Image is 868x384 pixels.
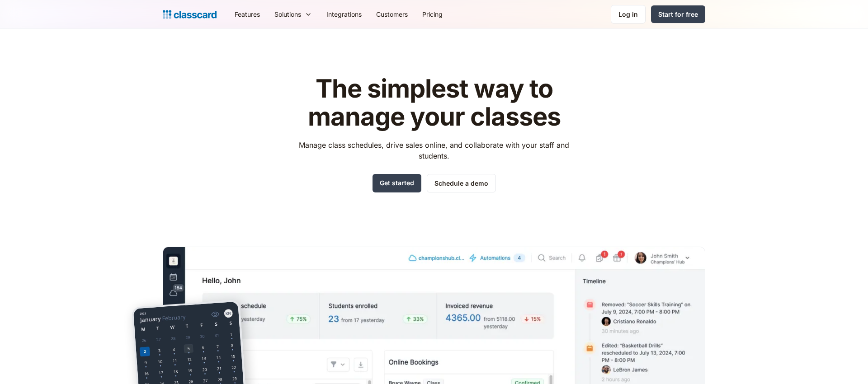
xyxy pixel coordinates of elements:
a: Start for free [651,5,705,23]
p: Manage class schedules, drive sales online, and collaborate with your staff and students. [291,140,578,161]
div: Solutions [274,9,301,19]
a: Log in [611,5,646,23]
a: Pricing [415,4,450,24]
a: Customers [369,4,415,24]
a: Get started [373,174,421,192]
a: Features [227,4,267,24]
h1: The simplest way to manage your classes [291,75,578,131]
a: home [163,8,217,21]
div: Solutions [267,4,319,24]
a: Schedule a demo [427,174,496,192]
div: Log in [618,9,638,19]
a: Integrations [319,4,369,24]
div: Start for free [658,9,698,19]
